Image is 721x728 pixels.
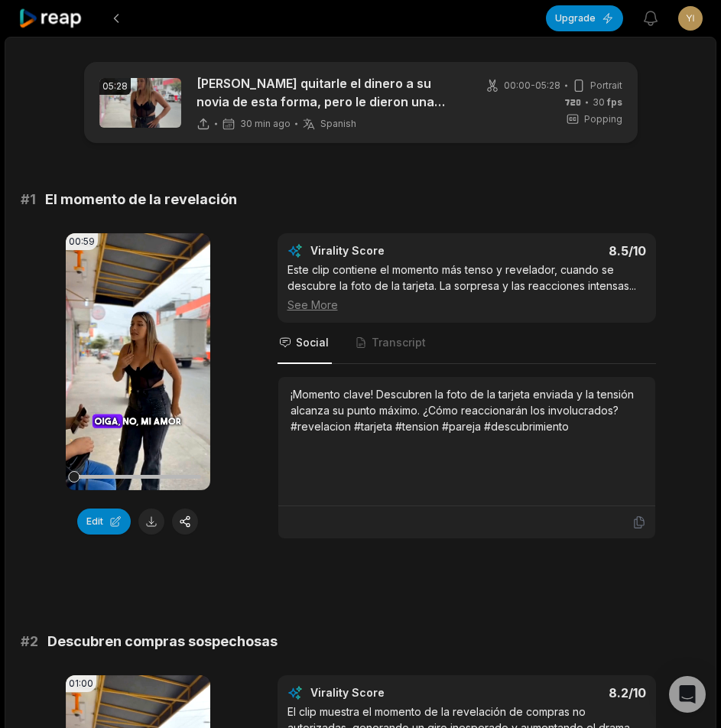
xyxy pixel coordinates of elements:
p: [PERSON_NAME] quitarle el dinero a su novia de esta forma, pero le dieron una lección [196,74,460,111]
button: Edit [77,509,131,535]
span: Transcript [372,335,426,350]
span: Social [296,335,329,350]
span: 00:00 - 05:28 [504,79,560,93]
button: Upgrade [546,5,623,31]
nav: Tabs [278,323,656,364]
span: 30 [593,96,622,109]
span: # 1 [21,189,36,210]
span: Portrait [590,79,622,93]
div: See More [287,297,646,313]
span: # 2 [21,631,38,652]
span: Spanish [320,118,356,130]
div: 05:28 [99,78,131,95]
span: El momento de la revelación [45,189,237,210]
div: Este clip contiene el momento más tenso y revelador, cuando se descubre la foto de la tarjeta. La... [287,262,646,313]
span: Popping [584,112,622,126]
div: ¡Momento clave! Descubren la foto de la tarjeta enviada y la tensión alcanza su punto máximo. ¿Có... [291,386,643,434]
span: 30 min ago [240,118,291,130]
div: Virality Score [310,243,475,258]
span: Descubren compras sospechosas [47,631,278,652]
div: Virality Score [310,685,475,700]
span: fps [607,96,622,108]
div: 8.5 /10 [482,243,646,258]
div: 8.2 /10 [482,685,646,700]
div: Open Intercom Messenger [669,676,706,713]
video: Your browser does not support mp4 format. [66,233,210,490]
